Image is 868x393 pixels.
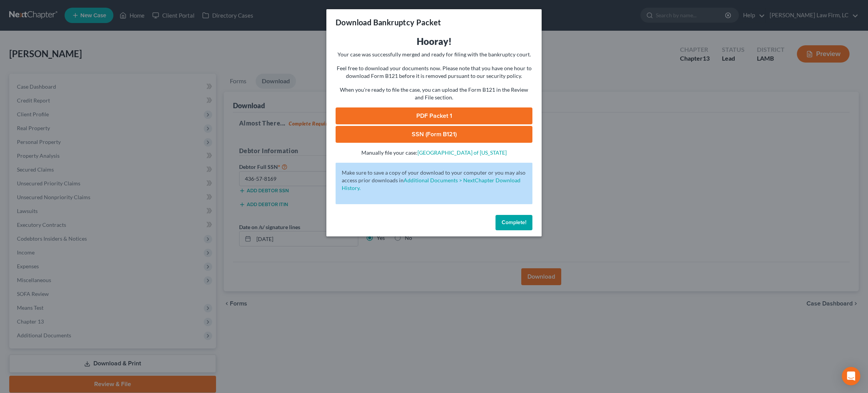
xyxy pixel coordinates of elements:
[336,35,532,48] h3: Hooray!
[336,107,532,124] a: PDF Packet 1
[496,215,532,230] button: Complete!
[336,64,532,80] p: Feel free to download your documents now. Please note that you have one hour to download Form B12...
[336,17,441,28] h3: Download Bankruptcy Packet
[336,126,532,143] a: SSN (Form B121)
[342,169,526,192] p: Make sure to save a copy of your download to your computer or you may also access prior downloads in
[417,149,507,156] a: [GEOGRAPHIC_DATA] of [US_STATE]
[502,219,526,226] span: Complete!
[336,149,532,157] p: Manually file your case:
[336,51,532,58] p: Your case was successfully merged and ready for filing with the bankruptcy court.
[342,177,520,191] a: Additional Documents > NextChapter Download History.
[336,86,532,101] p: When you're ready to file the case, you can upload the Form B121 in the Review and File section.
[842,367,860,385] div: Open Intercom Messenger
